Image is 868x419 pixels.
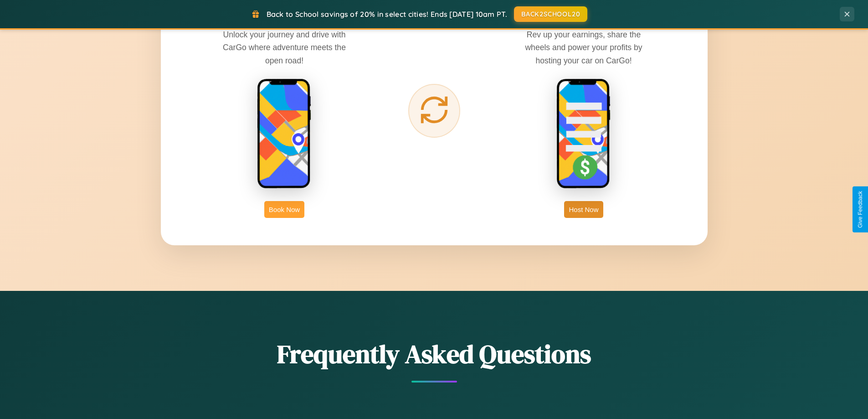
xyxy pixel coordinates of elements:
p: Unlock your journey and drive with CarGo where adventure meets the open road! [216,28,353,67]
button: BACK2SCHOOL20 [514,6,587,22]
h2: Frequently Asked Questions [161,336,708,372]
p: Rev up your earnings, share the wheels and power your profits by hosting your car on CarGo! [515,28,652,67]
img: host phone [556,78,611,190]
span: Back to School savings of 20% in select cities! Ends [DATE] 10am PT. [267,10,507,19]
div: Give Feedback [857,191,863,228]
button: Host Now [564,201,603,218]
img: rent phone [257,78,312,190]
button: Book Now [264,201,304,218]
